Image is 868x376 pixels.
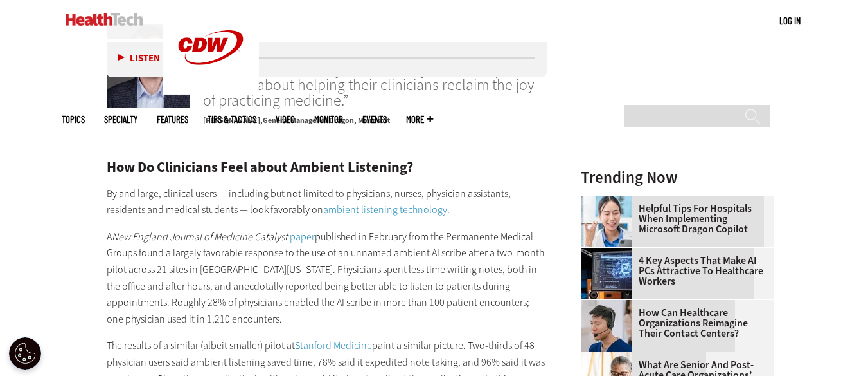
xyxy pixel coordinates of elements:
a: CDW [163,85,259,99]
a: Tips & Tactics [208,115,256,124]
a: Doctor using phone to dictate to tablet [581,196,639,206]
img: Healthcare contact center [581,300,632,352]
span: Specialty [104,115,137,124]
div: Cookie Settings [9,337,41,370]
a: 4 Key Aspects That Make AI PCs Attractive to Healthcare Workers [581,256,766,287]
a: How Can Healthcare Organizations Reimagine Their Contact Centers? [581,308,766,339]
a: Video [276,115,295,124]
em: New England Journal of Medicine Catalyst [112,230,288,243]
a: Events [362,115,387,124]
button: Open Preferences [9,337,41,370]
img: Desktop monitor with brain AI concept [581,248,632,299]
img: Doctor using phone to dictate to tablet [581,196,632,247]
p: By and large, clinical users — including but not limited to physicians, nurses, physician assista... [107,185,547,218]
img: Home [66,13,143,26]
strong: How Do Clinicians Feel about Ambient Listening? [107,158,413,176]
p: A published in February from the Permanente Medical Groups found a largely favorable response to ... [107,229,547,328]
h3: Trending Now [581,169,774,185]
a: MonITor [314,115,343,124]
span: More [406,115,433,124]
div: User menu [779,14,801,28]
a: Helpful Tips for Hospitals When Implementing Microsoft Dragon Copilot [581,203,766,234]
a: ambient listening technology [323,203,447,216]
span: Topics [62,115,85,124]
a: Features [157,115,188,124]
a: Healthcare contact center [581,300,639,310]
a: Older person using tablet [581,352,639,362]
a: Log in [779,15,801,26]
a: paper [290,230,315,243]
a: Desktop monitor with brain AI concept [581,248,639,258]
a: Stanford Medicine [295,339,372,352]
